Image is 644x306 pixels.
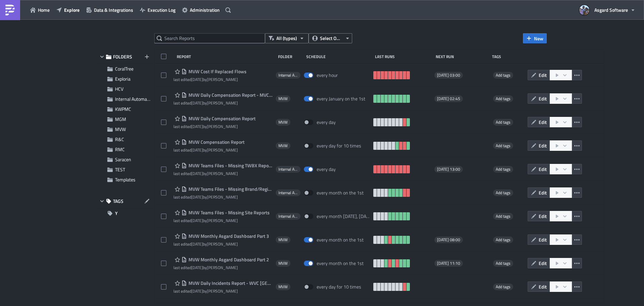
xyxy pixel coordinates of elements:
[173,100,272,105] div: last edited by [PERSON_NAME]
[539,236,547,243] span: Edit
[496,283,511,290] span: Add tags
[317,166,336,172] div: every day
[309,33,352,43] button: Select Owner
[115,166,125,173] span: TEST
[190,6,220,13] span: Administration
[375,54,432,59] div: Last Runs
[115,208,118,218] span: Y
[278,214,298,219] span: Internal Automation
[528,211,550,221] button: Edit
[187,92,272,98] span: MVW Daily Compensation Report - MVC Barony Beach Club
[191,170,203,177] time: 2025-07-09T20:17:44Z
[528,117,550,127] button: Edit
[539,260,547,267] span: Edit
[528,93,550,104] button: Edit
[173,171,272,176] div: last edited by [PERSON_NAME]
[539,283,547,290] span: Edit
[496,189,511,196] span: Add tags
[436,54,489,59] div: Next Run
[539,119,547,126] span: Edit
[173,289,272,294] div: last edited by [PERSON_NAME]
[276,35,297,42] span: All (types)
[437,261,460,266] span: [DATE] 11:10
[493,166,513,173] span: Add tags
[278,261,288,266] span: MVW
[437,167,460,172] span: [DATE] 13:00
[496,213,511,219] span: Add tags
[278,284,288,290] span: MVW
[115,176,136,183] span: Templates
[523,33,547,43] button: New
[496,95,511,102] span: Add tags
[539,166,547,173] span: Edit
[493,72,513,79] span: Add tags
[38,6,50,13] span: Home
[191,76,203,83] time: 2025-09-24T18:17:48Z
[317,96,365,102] div: every January on the 1st
[148,6,175,13] span: Execution Log
[115,136,124,143] span: R&C
[594,6,628,13] span: Asgard Software
[53,5,83,15] button: Explore
[496,166,511,172] span: Add tags
[187,210,270,216] span: MVW Teams Files - Missing Site Reports
[265,33,309,43] button: All (types)
[173,242,269,247] div: last edited by [PERSON_NAME]
[496,119,511,125] span: Add tags
[191,147,203,153] time: 2025-07-23T16:58:26Z
[493,260,513,267] span: Add tags
[278,237,288,243] span: MVW
[278,143,288,148] span: MVW
[115,75,130,82] span: Exploria
[27,5,53,15] button: Home
[187,69,247,75] span: MVW Cost If Replaced Flows
[191,217,203,224] time: 2025-07-09T20:18:50Z
[278,190,298,195] span: Internal Automation
[278,73,298,78] span: Internal Automation
[187,139,245,145] span: MVW Compensation Report
[115,156,131,163] span: Saracen
[437,237,460,243] span: [DATE] 08:00
[493,189,513,196] span: Add tags
[191,264,203,271] time: 2025-08-25T18:10:09Z
[115,126,126,133] span: MVW
[115,85,123,92] span: HCV
[539,189,547,196] span: Edit
[115,146,125,153] span: RMC
[191,123,203,130] time: 2025-09-29T22:05:26Z
[191,194,203,200] time: 2025-09-29T22:00:56Z
[539,142,547,149] span: Edit
[539,213,547,220] span: Edit
[496,260,511,266] span: Add tags
[493,283,513,290] span: Add tags
[539,95,547,102] span: Edit
[173,77,247,82] div: last edited by [PERSON_NAME]
[137,5,179,15] a: Execution Log
[173,194,272,200] div: last edited by [PERSON_NAME]
[97,208,153,218] button: Y
[64,6,79,13] span: Explore
[575,3,639,17] button: Asgard Software
[173,147,245,152] div: last edited by [PERSON_NAME]
[187,233,269,239] span: MVW Monthly Asgard Dashboard Part 3
[113,198,123,204] span: TAGS
[179,5,223,15] a: Administration
[115,105,131,113] span: KWPMC
[306,54,372,59] div: Schedule
[528,140,550,151] button: Edit
[278,167,298,172] span: Internal Automation
[579,4,590,16] img: Avatar
[437,96,460,101] span: [DATE] 02:45
[492,54,525,59] div: Tags
[528,164,550,174] button: Edit
[278,120,288,125] span: MVW
[173,265,269,270] div: last edited by [PERSON_NAME]
[187,186,272,192] span: MVW Teams Files - Missing Brand/Region Reports
[496,72,511,78] span: Add tags
[191,241,203,247] time: 2025-08-04T15:23:03Z
[493,142,513,149] span: Add tags
[437,73,460,78] span: [DATE] 03:00
[528,70,550,80] button: Edit
[191,100,203,106] time: 2025-09-03T16:13:54Z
